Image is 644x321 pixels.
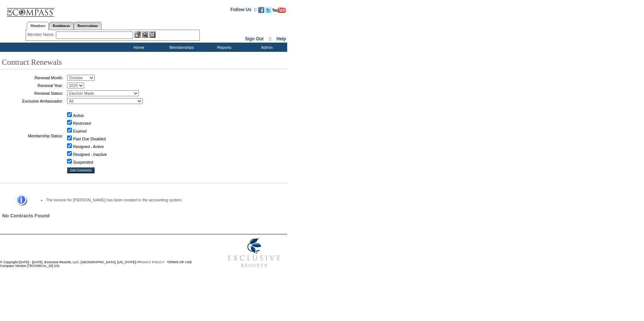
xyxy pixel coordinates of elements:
td: Renewal Year: [2,83,63,88]
a: Become our fan on Facebook [258,9,264,14]
td: Admin [245,43,287,52]
input: Get Contracts [67,167,94,173]
label: Expired [73,129,86,133]
a: Members [27,22,49,30]
img: Follow us on Twitter [265,7,271,13]
a: Reservations [74,22,102,30]
td: Exclusive Ambassador: [2,98,63,104]
a: Help [276,36,286,41]
img: Compass Home [6,2,54,17]
label: Resigned - Inactive [73,152,107,157]
img: Become our fan on Facebook [258,7,264,13]
span: :: [269,36,272,41]
a: Sign Out [245,36,263,41]
img: Information Message [11,194,27,206]
a: Residences [49,22,74,30]
a: TERMS OF USE [167,260,192,264]
img: View [142,31,148,38]
td: Renewal Status: [2,90,63,96]
a: Follow us on Twitter [265,9,271,14]
span: No Contracts Found [2,213,50,218]
img: Exclusive Resorts [221,234,287,271]
img: Reservations [149,31,156,38]
a: Subscribe to our YouTube Channel [272,9,286,14]
label: Resigned - Active [73,144,104,149]
td: Membership Status: [2,106,63,165]
label: Active [73,113,84,118]
td: Reports [202,43,245,52]
td: Follow Us :: [230,6,257,15]
a: PRIVACY POLICY [137,260,164,264]
label: Restricted [73,121,91,126]
img: Subscribe to our YouTube Channel [272,7,286,13]
li: The invoice for [PERSON_NAME] has been created in the accounting system. [46,198,274,202]
td: Home [117,43,159,52]
label: Suspended [73,160,93,164]
label: Past Due Disabled [73,137,106,141]
div: Member Name: [27,31,56,38]
td: Memberships [159,43,202,52]
img: b_edit.gif [135,31,141,38]
td: Renewal Month: [2,75,63,81]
